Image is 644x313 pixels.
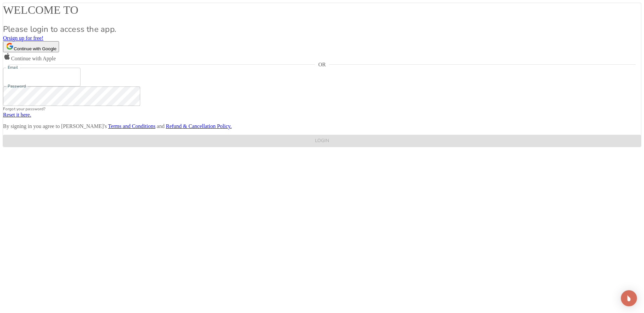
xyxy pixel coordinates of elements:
[9,35,44,41] span: sign up for free!
[621,290,637,306] div: Open Intercom Messenger
[3,41,59,52] button: Continue with Google
[3,106,641,112] p: Forgot your password?
[315,62,329,68] span: OR
[3,35,43,41] a: Orsign up for free!
[3,123,641,129] p: By signing in you agree to [PERSON_NAME]'s and
[8,65,18,70] label: Email
[11,56,56,61] span: Continue with Apple
[3,112,31,118] a: Reset it here.
[3,23,641,35] p: Please login to access the app.
[3,3,641,17] h4: WELCOME TO
[8,83,26,89] label: Password
[108,123,155,129] a: Terms and Conditions
[166,123,231,129] a: Refund & Cancellation Policy.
